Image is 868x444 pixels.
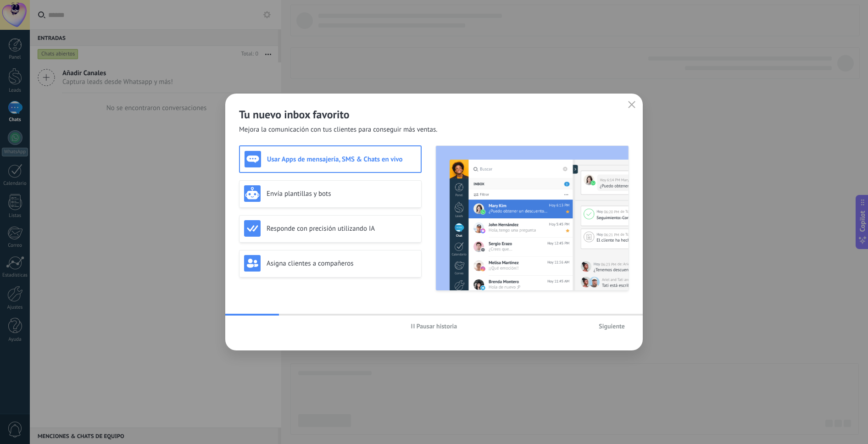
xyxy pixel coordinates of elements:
[267,189,417,198] h3: Envía plantillas y bots
[267,259,417,268] h3: Asigna clientes a compañeros
[417,323,457,329] span: Pausar historia
[267,155,416,164] h3: Usar Apps de mensajería, SMS & Chats en vivo
[239,107,629,122] h2: Tu nuevo inbox favorito
[595,319,629,333] button: Siguiente
[599,323,625,329] span: Siguiente
[407,319,462,333] button: Pausar historia
[267,224,417,233] h3: Responde con precisión utilizando IA
[239,125,438,134] span: Mejora la comunicación con tus clientes para conseguir más ventas.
